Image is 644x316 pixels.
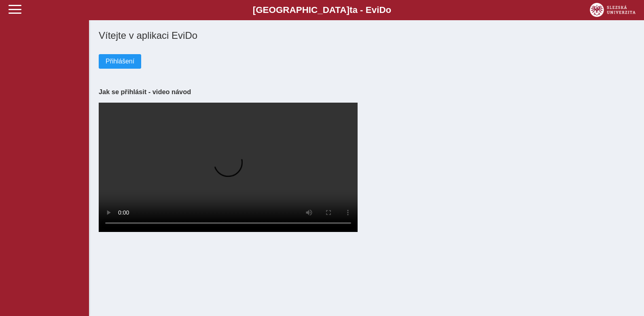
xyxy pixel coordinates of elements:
b: [GEOGRAPHIC_DATA] a - Evi [24,5,620,15]
video: Your browser does not support the video tag. [99,103,358,232]
h3: Jak se přihlásit - video návod [99,88,634,96]
span: D [379,5,386,15]
h1: Vítejte v aplikaci EviDo [99,30,634,41]
button: Přihlášení [99,54,141,69]
span: Přihlášení [106,58,134,65]
span: t [350,5,352,15]
img: logo_web_su.png [590,3,636,17]
span: o [386,5,392,15]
